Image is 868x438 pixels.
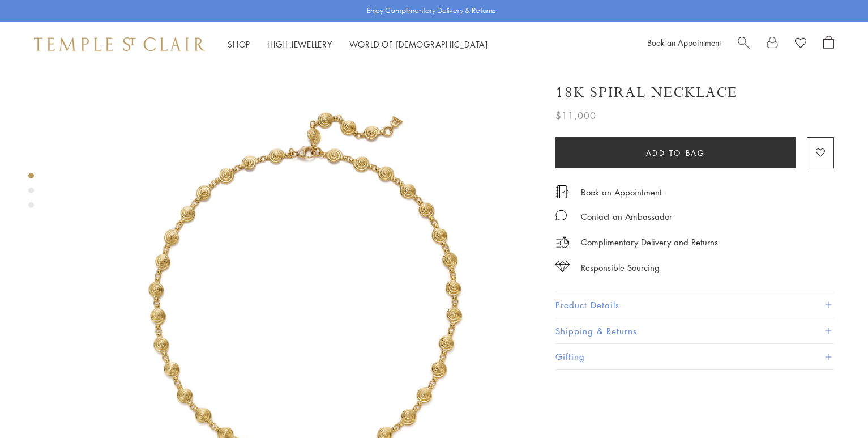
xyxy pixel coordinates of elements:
a: Open Shopping Bag [823,36,834,53]
button: Shipping & Returns [555,318,834,344]
a: View Wishlist [795,36,806,53]
p: Enjoy Complimentary Delivery & Returns [367,5,495,16]
img: icon_sourcing.svg [555,261,570,272]
div: Responsible Sourcing [581,261,660,275]
p: Complimentary Delivery and Returns [581,235,718,249]
a: Search [738,36,750,53]
a: World of [DEMOGRAPHIC_DATA]World of [DEMOGRAPHIC_DATA] [349,39,488,50]
a: Book an Appointment [581,186,662,198]
div: Product gallery navigation [28,170,34,217]
span: Add to bag [646,147,705,159]
div: Contact an Ambassador [581,210,672,224]
button: Add to bag [555,137,796,168]
img: Temple St. Clair [34,37,205,51]
a: ShopShop [228,39,250,50]
span: $11,000 [555,108,596,123]
nav: Main navigation [228,37,488,52]
h1: 18K Spiral Necklace [555,83,737,103]
img: icon_appointment.svg [555,185,569,198]
button: Gifting [555,344,834,369]
button: Product Details [555,292,834,318]
a: High JewelleryHigh Jewellery [267,39,332,50]
a: Book an Appointment [647,37,721,48]
img: MessageIcon-01_2.svg [555,210,567,221]
img: icon_delivery.svg [555,235,570,249]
